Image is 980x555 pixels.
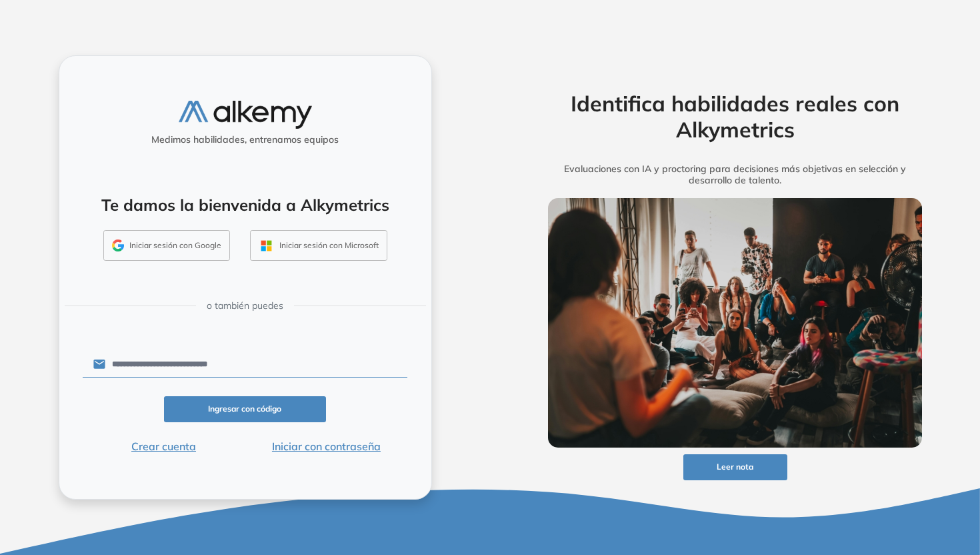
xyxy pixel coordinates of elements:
iframe: Chat Widget [913,491,980,555]
img: logo-alkemy [179,101,312,128]
span: o también puedes [207,299,283,313]
button: Iniciar con contraseña [245,438,407,454]
img: GMAIL_ICON [112,239,124,251]
button: Leer nota [683,454,787,480]
button: Iniciar sesión con Microsoft [250,230,387,261]
img: img-more-info [548,198,923,448]
button: Ingresar con código [164,396,327,422]
button: Crear cuenta [83,438,245,454]
img: OUTLOOK_ICON [259,238,274,253]
h2: Identifica habilidades reales con Alkymetrics [527,91,943,142]
button: Iniciar sesión con Google [103,230,230,261]
h4: Te damos la bienvenida a Alkymetrics [77,195,414,215]
h5: Medimos habilidades, entrenamos equipos [65,134,426,145]
h5: Evaluaciones con IA y proctoring para decisiones más objetivas en selección y desarrollo de talento. [527,163,943,186]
